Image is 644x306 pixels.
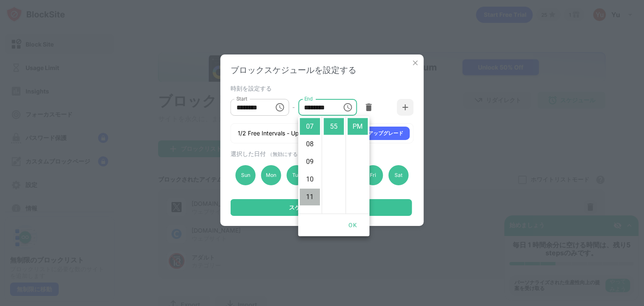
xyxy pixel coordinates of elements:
[388,165,408,185] div: Sat
[261,165,281,185] div: Mon
[292,103,295,112] div: -
[231,150,412,158] div: 選択した日付
[267,151,363,157] span: （無効にする日をクリックしてください）
[231,85,412,91] div: 時刻を設定する
[236,165,256,185] div: Sun
[238,129,354,137] div: 1/2 Free Intervals - Upgrade for 5 intervals
[304,95,313,102] label: End
[271,99,288,116] button: Choose time, selected time is 12:00 AM
[289,204,353,211] div: スケジュールを設定する
[345,117,369,214] ul: Select meridiem
[300,136,320,153] li: 8 hours
[236,95,247,102] label: Start
[348,118,368,135] li: PM
[300,153,320,170] li: 9 hours
[286,165,306,185] div: Tue
[300,171,320,188] li: 10 hours
[348,101,368,117] li: AM
[231,65,414,76] div: ブロックスケジュールを設定する
[411,59,420,67] img: x-button.svg
[339,99,356,116] button: Choose time, selected time is 7:55 PM
[324,101,344,117] li: 50 minutes
[300,189,320,205] li: 11 hours
[298,117,322,214] ul: Select hours
[368,129,403,137] div: アップグレード
[324,118,344,135] li: 55 minutes
[300,118,320,135] li: 7 hours
[300,101,320,117] li: 6 hours
[322,117,345,214] ul: Select minutes
[339,218,366,233] button: OK
[363,165,383,185] div: Fri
